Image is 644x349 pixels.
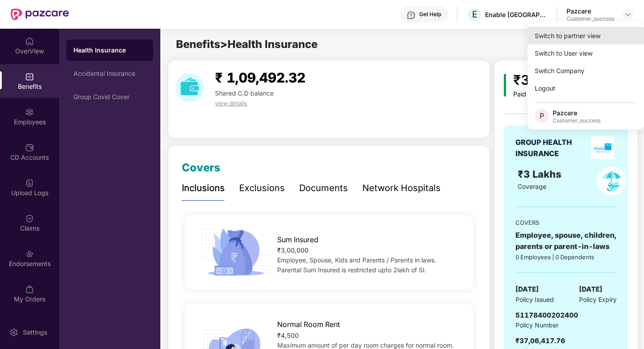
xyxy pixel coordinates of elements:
img: svg+xml;base64,PHN2ZyBpZD0iU2V0dGluZy0yMHgyMCIgeG1sbnM9Imh0dHA6Ly93d3cudzMub3JnLzIwMDAvc3ZnIiB3aW... [9,328,18,337]
span: [DATE] [579,284,602,295]
div: ₹4,500 [277,331,460,340]
span: ₹3 Lakhs [518,168,564,180]
div: ₹37,06,417.76 [513,70,608,91]
img: icon [198,226,274,279]
span: Coverage [518,183,546,190]
div: Employee, spouse, children, parents or parent-in-laws [515,230,617,252]
span: Policy Number [515,321,558,329]
div: Customer_success [553,117,601,124]
div: Switch to User view [528,44,644,62]
span: Policy Expiry [579,295,617,305]
span: [DATE] [515,284,539,295]
span: ₹ 1,09,492.32 [215,70,305,86]
div: Documents [299,181,348,195]
div: Switch Company [528,62,644,79]
img: insurerLogo [591,136,614,159]
span: Normal Room Rent [277,319,340,330]
div: Group Covid Cover [73,93,146,100]
img: svg+xml;base64,PHN2ZyBpZD0iQmVuZWZpdHMiIHhtbG5zPSJodHRwOi8vd3d3LnczLm9yZy8yMDAwL3N2ZyIgd2lkdGg9Ij... [25,72,34,81]
span: E [472,9,477,20]
span: 51178400202400 [515,311,578,319]
span: Policy Issued [515,295,554,305]
div: Get Help [419,11,441,18]
div: Accidental Insurance [73,70,146,77]
img: svg+xml;base64,PHN2ZyBpZD0iVXBsb2FkX0xvZ3MiIGRhdGEtbmFtZT0iVXBsb2FkIExvZ3MiIHhtbG5zPSJodHRwOi8vd3... [25,179,34,188]
img: svg+xml;base64,PHN2ZyBpZD0iQ0RfQWNjb3VudHMiIGRhdGEtbmFtZT0iQ0QgQWNjb3VudHMiIHhtbG5zPSJodHRwOi8vd3... [25,143,34,152]
div: Customer_success [567,15,614,22]
div: 0 Employees | 0 Dependents [515,253,617,262]
div: Enable [GEOGRAPHIC_DATA] [485,10,548,19]
span: P [540,110,544,121]
img: svg+xml;base64,PHN2ZyBpZD0iRW1wbG95ZWVzIiB4bWxucz0iaHR0cDovL3d3dy53My5vcmcvMjAwMC9zdmciIHdpZHRoPS... [25,108,34,117]
img: icon [504,74,506,96]
img: New Pazcare Logo [11,9,69,20]
span: view details [215,100,247,107]
span: Sum Insured [277,234,318,245]
div: Network Hospitals [362,181,441,195]
span: Shared C.D balance [215,89,274,97]
span: Employee, Spouse, Kids and Parents / Parents in laws. Parental Sum Insured is restricted upto 2la... [277,256,436,274]
div: Switch to partner view [528,27,644,44]
img: svg+xml;base64,PHN2ZyBpZD0iTXlfT3JkZXJzIiBkYXRhLW5hbWU9Ik15IE9yZGVycyIgeG1sbnM9Imh0dHA6Ly93d3cudz... [25,285,34,294]
div: ₹3,00,000 [277,245,460,255]
div: GROUP HEALTH INSURANCE [515,137,588,159]
div: Paid premium [513,91,608,98]
img: download [175,73,204,102]
div: Health Insurance [73,46,146,55]
div: Inclusions [182,181,225,195]
div: COVERS [515,218,617,227]
img: svg+xml;base64,PHN2ZyBpZD0iSG9tZSIgeG1sbnM9Imh0dHA6Ly93d3cudzMub3JnLzIwMDAvc3ZnIiB3aWR0aD0iMjAiIG... [25,37,34,46]
img: svg+xml;base64,PHN2ZyBpZD0iRW5kb3JzZW1lbnRzIiB4bWxucz0iaHR0cDovL3d3dy53My5vcmcvMjAwMC9zdmciIHdpZH... [25,249,34,258]
img: svg+xml;base64,PHN2ZyBpZD0iQ2xhaW0iIHhtbG5zPSJodHRwOi8vd3d3LnczLm9yZy8yMDAwL3N2ZyIgd2lkdGg9IjIwIi... [25,214,34,223]
img: svg+xml;base64,PHN2ZyBpZD0iSGVscC0zMngzMiIgeG1sbnM9Imh0dHA6Ly93d3cudzMub3JnLzIwMDAvc3ZnIiB3aWR0aD... [407,11,416,20]
div: Logout [528,79,644,97]
div: Settings [20,328,50,337]
div: Pazcare [553,109,601,117]
div: Exclusions [239,181,285,195]
div: Pazcare [567,7,614,15]
div: ₹37,06,417.76 [515,336,565,346]
span: Benefits > Health Insurance [176,38,318,51]
img: svg+xml;base64,PHN2ZyBpZD0iRHJvcGRvd24tMzJ4MzIiIHhtbG5zPSJodHRwOi8vd3d3LnczLm9yZy8yMDAwL3N2ZyIgd2... [624,11,631,18]
img: policyIcon [597,166,626,196]
span: Covers [182,161,220,174]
